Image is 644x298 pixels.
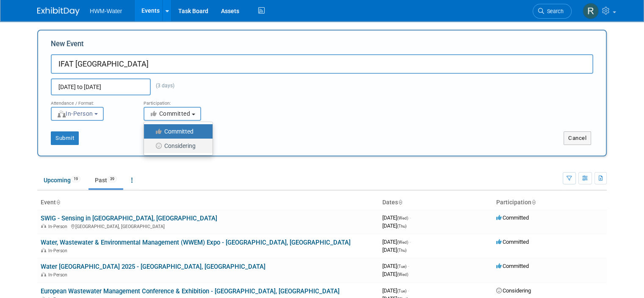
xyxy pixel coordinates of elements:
label: New Event [51,39,84,52]
span: [DATE] [382,287,409,294]
span: - [409,214,411,221]
a: Water [GEOGRAPHIC_DATA] 2025 - [GEOGRAPHIC_DATA], [GEOGRAPHIC_DATA] [41,263,265,270]
span: Committed [496,263,529,269]
img: ExhibitDay [37,7,80,16]
th: Event [37,195,379,210]
span: [DATE] [382,214,411,221]
input: Name of Trade Show / Conference [51,54,593,74]
a: European Wastewater Management Conference & Exhibition - [GEOGRAPHIC_DATA], [GEOGRAPHIC_DATA] [41,287,340,295]
a: SWIG - Sensing in [GEOGRAPHIC_DATA], [GEOGRAPHIC_DATA] [41,214,217,222]
a: Sort by Participation Type [531,199,536,206]
span: (Tue) [397,264,406,269]
span: (Tue) [397,289,406,293]
img: In-Person Event [41,224,46,228]
span: (Thu) [397,224,406,228]
span: [DATE] [382,239,411,245]
span: Committed [149,110,191,117]
span: Considering [496,287,531,294]
span: [DATE] [382,223,406,229]
span: 39 [108,176,117,182]
span: (Wed) [397,240,408,245]
span: (3 days) [151,83,174,89]
label: Considering [148,140,204,151]
div: Attendance / Format: [51,95,131,106]
div: Participation: [144,95,224,106]
span: HWM-Water [90,8,122,14]
label: Committed [148,126,204,137]
img: Rhys Salkeld [583,3,599,19]
button: Cancel [564,131,591,145]
span: [DATE] [382,263,409,269]
span: In-Person [57,110,93,117]
span: In-Person [48,272,70,278]
span: Committed [496,214,529,221]
button: In-Person [51,107,104,121]
button: Committed [144,107,201,121]
th: Dates [379,195,493,210]
button: Submit [51,131,79,145]
th: Participation [493,195,607,210]
span: (Thu) [397,248,406,253]
span: - [409,239,411,245]
span: - [408,263,409,269]
img: In-Person Event [41,248,46,252]
span: - [408,287,409,294]
a: Past39 [88,172,123,188]
img: In-Person Event [41,272,46,276]
a: Upcoming19 [37,172,87,188]
span: (Wed) [397,272,408,277]
span: (Wed) [397,216,408,220]
span: Committed [496,239,529,245]
span: 19 [71,176,80,182]
span: [DATE] [382,271,408,277]
span: In-Person [48,248,70,253]
div: [GEOGRAPHIC_DATA], [GEOGRAPHIC_DATA] [41,223,376,229]
a: Water, Wastewater & Environmental Management (WWEM) Expo - [GEOGRAPHIC_DATA], [GEOGRAPHIC_DATA] [41,239,351,246]
span: In-Person [48,224,70,229]
span: [DATE] [382,247,406,253]
a: Search [533,4,572,19]
input: Start Date - End Date [51,78,151,95]
a: Sort by Start Date [398,199,402,206]
span: Search [544,8,564,14]
a: Sort by Event Name [56,199,60,206]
